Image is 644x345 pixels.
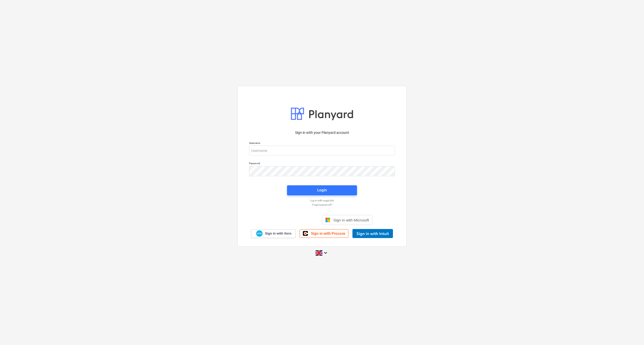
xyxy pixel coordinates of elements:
input: Username [249,146,395,156]
a: Sign in with Procore [300,229,348,238]
img: Xero logo [256,230,263,237]
img: Microsoft logo [325,217,330,222]
button: Login [287,185,357,195]
div: Login [317,187,327,193]
a: Log in with magic link [247,199,397,202]
a: Sign in with Xero [251,229,296,238]
a: Forgot password? [247,203,397,206]
span: Sign in with Procore [311,231,345,236]
p: Password [249,162,395,166]
iframe: Sign in with Google Button [269,214,320,225]
i: keyboard_arrow_down [323,250,329,256]
p: Username [249,141,395,146]
span: Sign in with Xero [265,231,291,236]
span: Sign in with Microsoft [333,218,369,222]
p: Sign in with your Planyard account [249,130,395,135]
